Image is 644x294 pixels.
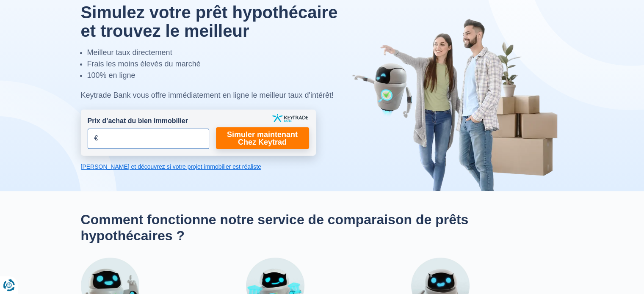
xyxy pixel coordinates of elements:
div: Keytrade Bank vous offre immédiatement en ligne le meilleur taux d'intérêt! [81,90,357,101]
h2: Comment fonctionne notre service de comparaison de prêts hypothécaires ? [81,212,564,244]
li: Frais les moins élevés du marché [87,58,357,70]
span: € [94,134,98,143]
a: Simuler maintenant Chez Keytrad [216,127,309,149]
label: Prix d’achat du bien immobilier [88,116,188,126]
img: keytrade [272,114,308,122]
li: Meilleur taux directement [87,47,357,58]
img: image-hero [352,18,564,191]
h1: Simulez votre prêt hypothécaire et trouvez le meilleur [81,3,357,40]
li: 100% en ligne [87,70,357,81]
a: [PERSON_NAME] et découvrez si votre projet immobilier est réaliste [81,162,316,171]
